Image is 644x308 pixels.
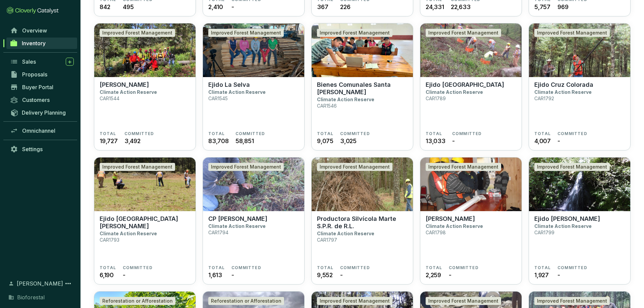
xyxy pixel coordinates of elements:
[208,270,222,280] span: 1,613
[317,265,333,270] span: TOTAL
[426,81,504,88] p: Ejido [GEOGRAPHIC_DATA]
[123,2,133,11] span: 495
[94,23,196,150] a: Ejido ZacualtipánImproved Forest Management[PERSON_NAME]Climate Action ReserveCAR1544TOTAL19,727C...
[426,2,444,11] span: 24,331
[208,163,284,171] div: Improved Forest Management
[557,270,560,280] span: -
[100,297,175,305] div: Reforestation or Afforestation
[317,163,392,171] div: Improved Forest Management
[529,157,631,285] a: Ejido Jonuco PedernalesImproved Forest ManagementEjido [PERSON_NAME]Climate Action ReserveCAR1799...
[317,2,328,11] span: 367
[317,29,392,37] div: Improved Forest Management
[208,81,250,88] p: Ejido La Selva
[100,163,175,171] div: Improved Forest Management
[426,223,483,229] p: Climate Action Reserve
[420,158,522,211] img: Ejido Ocojala
[534,163,610,171] div: Improved Forest Management
[452,136,455,145] span: -
[203,23,304,77] img: Ejido La Selva
[22,84,53,90] span: Buyer Portal
[22,127,55,134] span: Omnichannel
[534,29,610,37] div: Improved Forest Management
[100,265,116,270] span: TOTAL
[529,23,630,77] img: Ejido Cruz Colorada
[534,265,551,270] span: TOTAL
[208,89,266,95] p: Climate Action Reserve
[235,136,254,145] span: 58,851
[534,223,592,229] p: Climate Action Reserve
[124,136,141,145] span: 3,492
[426,136,445,145] span: 13,033
[426,297,501,305] div: Improved Forest Management
[94,158,196,211] img: Ejido San Luis del Valle
[231,270,234,280] span: -
[208,265,225,270] span: TOTAL
[529,23,631,150] a: Ejido Cruz ColoradaImproved Forest ManagementEjido Cruz ColoradaClimate Action ReserveCAR1792TOTA...
[534,81,593,88] p: Ejido Cruz Colorada
[7,107,77,118] a: Delivery Planning
[100,29,175,37] div: Improved Forest Management
[451,2,471,11] span: 22,633
[426,96,446,101] p: CAR1789
[426,89,483,95] p: Climate Action Reserve
[534,297,610,305] div: Improved Forest Management
[100,231,157,236] p: Climate Action Reserve
[426,163,501,171] div: Improved Forest Management
[557,136,560,145] span: -
[311,23,413,150] a: Bienes Comunales Santa Isabel ChalmaImproved Forest ManagementBienes Comunales Santa [PERSON_NAME...
[22,146,43,152] span: Settings
[426,265,442,270] span: TOTAL
[203,157,305,285] a: CP Alejandro HerreraImproved Forest ManagementCP [PERSON_NAME]Climate Action ReserveCAR1794TOTAL1...
[22,109,66,116] span: Delivery Planning
[452,131,482,136] span: COMMITTED
[7,143,77,155] a: Settings
[123,270,125,280] span: -
[7,94,77,106] a: Customers
[100,237,119,243] p: CAR1793
[203,158,304,211] img: CP Alejandro Herrera
[534,215,600,223] p: Ejido [PERSON_NAME]
[208,215,267,223] p: CP [PERSON_NAME]
[208,29,284,37] div: Improved Forest Management
[420,23,522,77] img: Ejido Llano Grande
[7,125,77,136] a: Omnichannel
[208,297,284,305] div: Reforestation or Afforestation
[22,27,47,34] span: Overview
[534,230,554,235] p: CAR1799
[6,38,77,49] a: Inventory
[420,23,522,150] a: Ejido Llano GrandeImproved Forest ManagementEjido [GEOGRAPHIC_DATA]Climate Action ReserveCAR1789T...
[94,23,196,77] img: Ejido Zacualtipán
[317,97,374,102] p: Climate Action Reserve
[449,265,479,270] span: COMMITTED
[22,58,36,65] span: Sales
[208,2,223,11] span: 2,410
[100,89,157,95] p: Climate Action Reserve
[100,96,119,101] p: CAR1544
[100,131,116,136] span: TOTAL
[534,270,549,280] span: 1,927
[235,131,265,136] span: COMMITTED
[100,270,114,280] span: 6,190
[426,215,475,223] p: [PERSON_NAME]
[203,23,305,150] a: Ejido La SelvaImproved Forest ManagementEjido La SelvaClimate Action ReserveCAR1545TOTAL83,708COM...
[7,81,77,93] a: Buyer Portal
[534,131,551,136] span: TOTAL
[317,270,333,280] span: 9,552
[7,69,77,80] a: Proposals
[208,131,225,136] span: TOTAL
[317,103,337,109] p: CAR1546
[123,265,153,270] span: COMMITTED
[534,89,592,95] p: Climate Action Reserve
[317,297,392,305] div: Improved Forest Management
[449,270,451,280] span: -
[311,157,413,285] a: Productora Silvícola Marte S.P.R. de R.L.Improved Forest ManagementProductora Silvícola Marte S.P...
[534,96,554,101] p: CAR1792
[208,230,228,235] p: CAR1794
[426,29,501,37] div: Improved Forest Management
[312,23,413,77] img: Bienes Comunales Santa Isabel Chalma
[534,2,550,11] span: 5,757
[557,2,568,11] span: 969
[317,237,337,243] p: CAR1797
[317,136,333,145] span: 9,075
[317,231,374,236] p: Climate Action Reserve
